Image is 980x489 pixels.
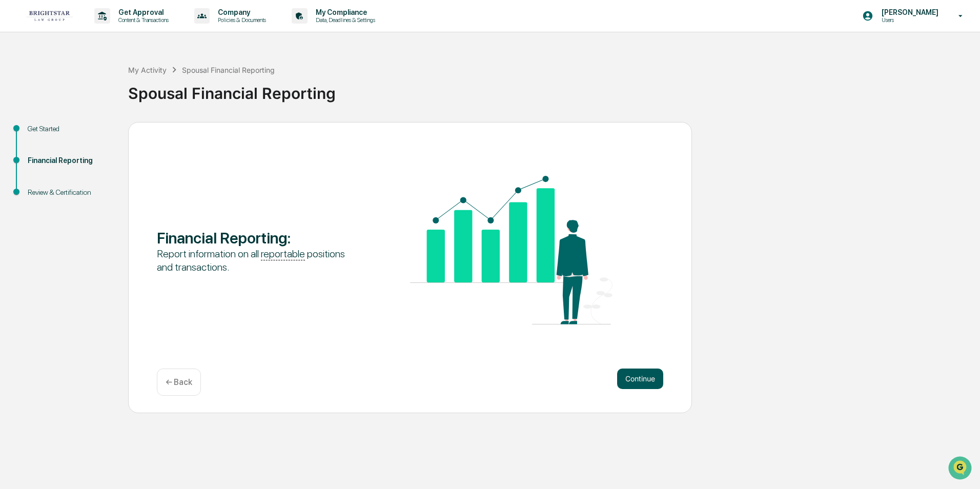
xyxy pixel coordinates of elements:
[210,16,271,24] p: Policies & Documents
[85,129,127,139] span: Attestations
[128,76,975,103] div: Spousal Financial Reporting
[10,130,18,138] div: 🖐️
[35,78,168,89] div: Start new chat
[10,22,187,38] p: How can we help?
[182,66,275,74] div: Spousal Financial Reporting
[110,8,174,16] p: Get Approval
[128,66,167,74] div: My Activity
[35,89,134,97] div: We're offline, we'll be back soon
[102,174,124,181] span: Pylon
[947,455,975,483] iframe: Open customer support
[74,130,83,138] div: 🗄️
[6,145,69,163] a: 🔎Data Lookup
[157,229,359,247] div: Financial Reporting :
[28,124,112,134] div: Get Started
[873,16,944,24] p: Users
[873,8,944,16] p: [PERSON_NAME]
[166,377,192,387] p: ← Back
[157,247,359,274] div: Report information on all positions and transactions.
[25,10,74,22] img: logo
[21,149,65,159] span: Data Lookup
[28,155,112,166] div: Financial Reporting
[261,248,305,260] u: reportable
[110,16,174,24] p: Content & Transactions
[21,129,66,139] span: Preclearance
[617,369,663,389] button: Continue
[72,173,124,181] a: Powered byPylon
[10,150,18,158] div: 🔎
[28,187,112,198] div: Review & Certification
[6,125,70,144] a: 🖐️Preclearance
[10,78,29,97] img: 1746055101610-c473b297-6a78-478c-a979-82029cc54cd1
[308,8,380,16] p: My Compliance
[410,176,612,324] img: Financial Reporting
[174,81,187,94] button: Start new chat
[70,125,131,144] a: 🗄️Attestations
[308,16,380,24] p: Data, Deadlines & Settings
[210,8,271,16] p: Company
